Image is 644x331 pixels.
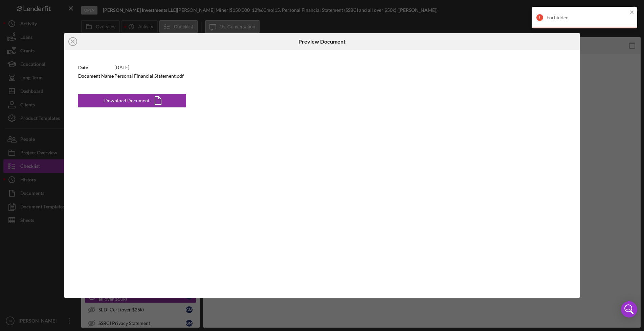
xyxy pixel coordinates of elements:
[104,94,150,107] div: Download Document
[547,15,628,20] div: Forbidden
[621,301,637,317] div: Open Intercom Messenger
[298,39,346,45] h6: Preview Document
[78,65,88,70] b: Date
[630,9,635,16] button: close
[78,73,114,79] b: Document Name
[114,63,184,72] td: [DATE]
[78,94,186,107] button: Download Document
[114,72,184,80] td: Personal Financial Statement.pdf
